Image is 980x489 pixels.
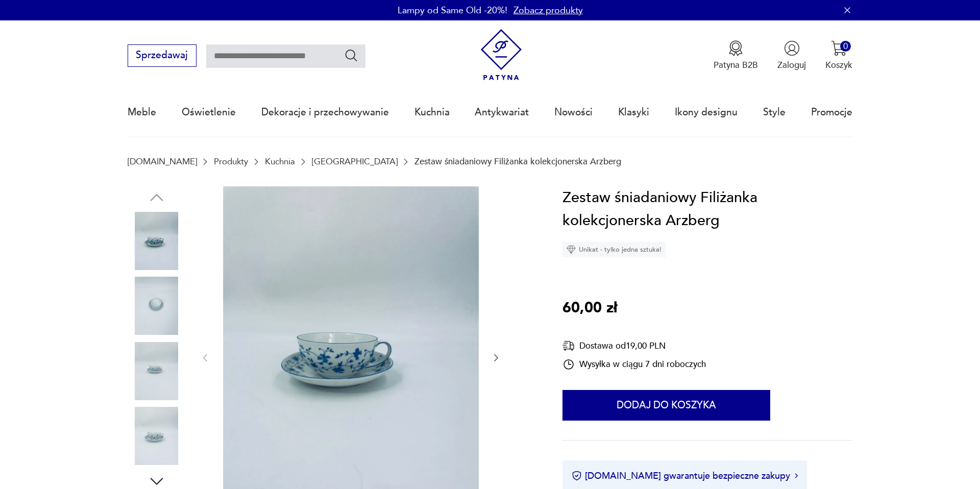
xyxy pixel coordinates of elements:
[312,157,398,166] a: [GEOGRAPHIC_DATA]
[128,44,197,67] button: Sprzedawaj
[811,89,852,136] a: Promocje
[128,277,186,335] img: Zdjęcie produktu Zestaw śniadaniowy Filiżanka kolekcjonerska Arzberg
[567,245,576,254] img: Ikona diamentu
[554,89,593,136] a: Nowości
[572,471,582,481] img: Ikona certyfikatu
[344,48,359,63] button: Szukaj
[414,157,621,166] p: Zestaw śniadaniowy Filiżanka kolekcjonerska Arzberg
[562,339,706,352] div: Dostawa od 19,00 PLN
[795,473,798,478] img: Ikona strzałki w prawo
[475,89,529,136] a: Antykwariat
[825,59,852,71] p: Koszyk
[784,40,800,56] img: Ikonka użytkownika
[128,212,186,270] img: Zdjęcie produktu Zestaw śniadaniowy Filiżanka kolekcjonerska Arzberg
[618,89,649,136] a: Klasyki
[714,40,758,71] a: Ikona medaluPatyna B2B
[398,4,507,17] p: Lampy od Same Old -20%!
[825,40,852,71] button: 0Koszyk
[831,40,847,56] img: Ikona koszyka
[128,407,186,465] img: Zdjęcie produktu Zestaw śniadaniowy Filiżanka kolekcjonerska Arzberg
[562,358,706,371] div: Wysyłka w ciągu 7 dni roboczych
[562,390,770,421] button: Dodaj do koszyka
[182,89,236,136] a: Oświetlenie
[128,157,197,166] a: [DOMAIN_NAME]
[562,339,575,352] img: Ikona dostawy
[128,342,186,400] img: Zdjęcie produktu Zestaw śniadaniowy Filiżanka kolekcjonerska Arzberg
[777,59,806,71] p: Zaloguj
[214,157,248,166] a: Produkty
[513,4,583,17] a: Zobacz produkty
[777,40,806,71] button: Zaloguj
[763,89,786,136] a: Style
[562,242,666,257] div: Unikat - tylko jedna sztuka!
[572,470,798,482] button: [DOMAIN_NAME] gwarantuje bezpieczne zakupy
[562,186,852,233] h1: Zestaw śniadaniowy Filiżanka kolekcjonerska Arzberg
[261,89,389,136] a: Dekoracje i przechowywanie
[714,59,758,71] p: Patyna B2B
[476,29,527,81] img: Patyna - sklep z meblami i dekoracjami vintage
[414,89,450,136] a: Kuchnia
[840,41,851,52] div: 0
[675,89,738,136] a: Ikony designu
[714,40,758,71] button: Patyna B2B
[265,157,295,166] a: Kuchnia
[128,89,156,136] a: Meble
[128,52,197,60] a: Sprzedawaj
[562,297,617,320] p: 60,00 zł
[728,40,744,56] img: Ikona medalu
